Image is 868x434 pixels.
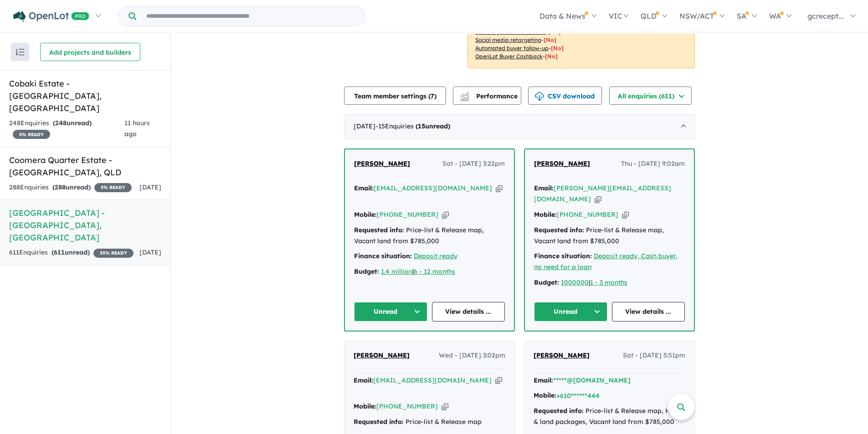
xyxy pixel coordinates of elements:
[453,87,521,105] button: Performance
[354,402,376,410] strong: Mobile:
[595,194,601,204] button: Copy
[9,118,124,140] div: 248 Enquir ies
[460,95,469,101] img: bar-chart.svg
[475,36,541,43] u: Social media retargeting
[534,350,590,361] a: [PERSON_NAME]
[354,350,410,361] a: [PERSON_NAME]
[13,130,50,139] span: 5 % READY
[13,11,89,22] img: Openlot PRO Logo White
[534,210,557,219] strong: Mobile:
[535,92,544,101] img: download icon
[528,87,602,105] button: CSV download
[462,92,518,100] span: Performance
[381,267,412,276] a: 1.4 million
[139,248,161,256] span: [DATE]
[374,184,492,192] a: [EMAIL_ADDRESS][DOMAIN_NAME]
[54,248,65,256] span: 611
[354,417,505,428] div: Price-list & Release map
[344,87,446,105] button: Team member settings (7)
[561,278,589,286] a: 1000000
[414,252,457,260] a: Deposit ready
[496,184,503,193] button: Copy
[475,45,549,51] u: Automated buyer follow-up
[124,119,150,138] span: 11 hours ago
[354,302,427,322] button: Unread
[534,252,678,271] a: Deposit ready, Cash buyer, no need for a loan
[55,119,67,127] span: 248
[442,158,505,169] span: Sat - [DATE] 3:22pm
[9,247,134,258] div: 611 Enquir ies
[354,266,505,277] div: |
[377,210,438,219] a: [PHONE_NUMBER]
[534,252,592,260] strong: Finance situation:
[545,53,558,60] span: [No]
[414,267,455,276] a: 6 - 12 months
[534,376,553,384] strong: Email:
[557,210,618,219] a: [PHONE_NUMBER]
[621,158,685,169] span: Thu - [DATE] 9:02am
[534,302,607,322] button: Unread
[807,11,844,20] span: gcrecept...
[354,351,410,359] span: [PERSON_NAME]
[622,210,629,220] button: Copy
[354,184,374,192] strong: Email:
[53,119,92,127] strong: ( unread)
[9,182,132,193] div: 288 Enquir ies
[93,249,134,258] span: 35 % READY
[354,376,373,384] strong: Email:
[52,183,91,191] strong: ( unread)
[534,159,590,168] span: [PERSON_NAME]
[534,277,685,288] div: |
[534,278,559,286] strong: Budget:
[534,184,671,203] a: [PERSON_NAME][EMAIL_ADDRESS][DOMAIN_NAME]
[9,207,161,244] h5: [GEOGRAPHIC_DATA] - [GEOGRAPHIC_DATA] , [GEOGRAPHIC_DATA]
[94,183,132,192] span: 5 % READY
[416,122,450,130] strong: ( unread)
[461,92,469,97] img: line-chart.svg
[354,252,412,260] strong: Finance situation:
[495,376,502,385] button: Copy
[354,226,404,234] strong: Requested info:
[9,154,161,179] h5: Coomera Quarter Estate - [GEOGRAPHIC_DATA] , QLD
[623,350,685,361] span: Sat - [DATE] 5:51pm
[418,122,425,130] span: 15
[534,406,685,428] div: Price-list & Release map, House & land packages, Vacant land from $785,000
[442,402,448,411] button: Copy
[354,210,377,219] strong: Mobile:
[375,122,450,130] span: - 15 Enquir ies
[534,351,590,359] span: [PERSON_NAME]
[40,43,140,61] button: Add projects and builders
[590,278,627,286] a: 1 - 3 months
[534,391,556,399] strong: Mobile:
[534,158,590,169] a: [PERSON_NAME]
[442,210,449,220] button: Copy
[534,226,584,234] strong: Requested info:
[475,53,543,60] u: OpenLot Buyer Cashback
[354,418,404,426] strong: Requested info:
[354,225,505,247] div: Price-list & Release map, Vacant land from $785,000
[139,183,161,191] span: [DATE]
[373,376,492,384] a: [EMAIL_ADDRESS][DOMAIN_NAME]
[475,28,546,35] u: Geo-targeted email & SMS
[376,402,438,410] a: [PHONE_NUMBER]
[51,248,90,256] strong: ( unread)
[354,267,379,276] strong: Budget:
[534,225,685,247] div: Price-list & Release map, Vacant land from $785,000
[432,302,505,322] a: View details ...
[439,350,505,361] span: Wed - [DATE] 3:02pm
[544,36,556,43] span: [No]
[354,158,410,169] a: [PERSON_NAME]
[344,114,695,139] div: [DATE]
[354,159,410,168] span: [PERSON_NAME]
[548,28,561,35] span: [No]
[551,45,564,51] span: [No]
[534,407,584,415] strong: Requested info:
[534,184,554,192] strong: Email:
[15,49,25,56] img: sort.svg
